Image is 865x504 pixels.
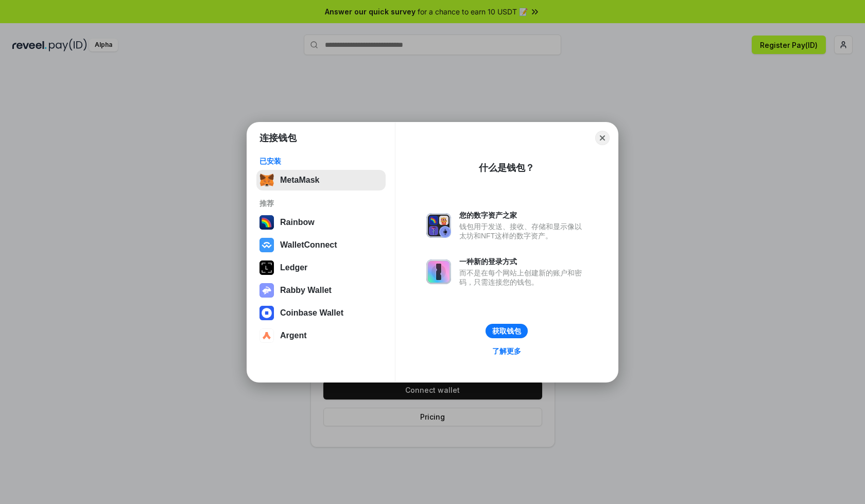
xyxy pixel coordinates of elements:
[259,306,274,320] img: svg+xml,%3Csvg%20width%3D%2228%22%20height%3D%2228%22%20viewBox%3D%220%200%2028%2028%22%20fill%3D...
[280,218,315,227] div: Rainbow
[492,346,521,356] div: 了解更多
[426,259,451,284] img: svg+xml,%3Csvg%20xmlns%3D%22http%3A%2F%2Fwww.w3.org%2F2000%2Fsvg%22%20fill%3D%22none%22%20viewBox...
[259,238,274,252] img: svg+xml,%3Csvg%20width%3D%2228%22%20height%3D%2228%22%20viewBox%3D%220%200%2028%2028%22%20fill%3D...
[595,131,610,145] button: Close
[280,176,319,185] div: MetaMask
[259,328,274,343] img: svg+xml,%3Csvg%20width%3D%2228%22%20height%3D%2228%22%20viewBox%3D%220%200%2028%2028%22%20fill%3D...
[259,260,274,275] img: svg+xml,%3Csvg%20xmlns%3D%22http%3A%2F%2Fwww.w3.org%2F2000%2Fsvg%22%20width%3D%2228%22%20height%3...
[256,170,386,190] button: MetaMask
[256,280,386,301] button: Rabby Wallet
[459,268,587,287] div: 而不是在每个网站上创建新的账户和密码，只需连接您的钱包。
[479,162,534,174] div: 什么是钱包？
[280,308,343,318] div: Coinbase Wallet
[259,215,274,230] img: svg+xml,%3Csvg%20width%3D%22120%22%20height%3D%22120%22%20viewBox%3D%220%200%20120%20120%22%20fil...
[259,157,383,166] div: 已安装
[259,132,297,144] h1: 连接钱包
[280,331,307,340] div: Argent
[459,257,587,266] div: 一种新的登录方式
[280,263,307,272] div: Ledger
[256,303,386,323] button: Coinbase Wallet
[280,286,332,295] div: Rabby Wallet
[259,283,274,298] img: svg+xml,%3Csvg%20xmlns%3D%22http%3A%2F%2Fwww.w3.org%2F2000%2Fsvg%22%20fill%3D%22none%22%20viewBox...
[486,344,527,358] a: 了解更多
[459,222,587,240] div: 钱包用于发送、接收、存储和显示像以太坊和NFT这样的数字资产。
[459,211,587,220] div: 您的数字资产之家
[256,212,386,233] button: Rainbow
[259,173,274,187] img: svg+xml,%3Csvg%20fill%3D%22none%22%20height%3D%2233%22%20viewBox%3D%220%200%2035%2033%22%20width%...
[256,257,386,278] button: Ledger
[256,235,386,255] button: WalletConnect
[280,240,337,250] div: WalletConnect
[486,324,528,338] button: 获取钱包
[256,325,386,346] button: Argent
[492,326,521,336] div: 获取钱包
[426,213,451,238] img: svg+xml,%3Csvg%20xmlns%3D%22http%3A%2F%2Fwww.w3.org%2F2000%2Fsvg%22%20fill%3D%22none%22%20viewBox...
[259,199,383,208] div: 推荐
